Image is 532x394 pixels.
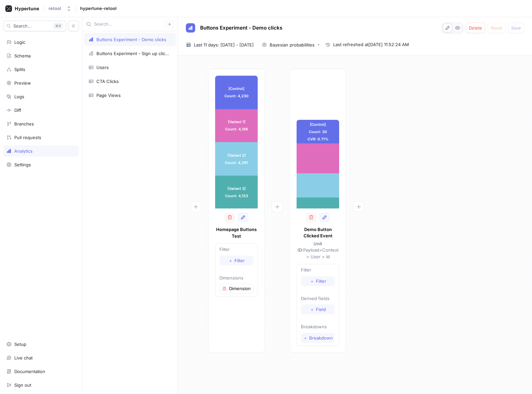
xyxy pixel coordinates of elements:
[14,80,31,86] div: Preview
[14,108,21,113] div: Diff
[14,94,24,99] div: Logs
[229,285,252,292] p: Dimension 1
[14,148,33,154] div: Analytics
[14,135,41,140] div: Pull requests
[215,142,258,176] div: [Variant 2] Count: 4,261
[13,24,32,28] span: Search...
[219,256,253,266] button: ＋Filter
[96,51,169,56] div: Buttons Experiment - Sign up clicks
[301,276,335,286] button: ＋Filter
[297,120,339,143] div: [Control] Count: 30 CVR: 0.71%
[333,41,409,48] span: Last refreshed at [DATE] 11:52:24 AM
[14,121,34,126] div: Branches
[215,109,258,142] div: [Variant 1] Count: 4,186
[3,366,79,377] a: Documentation
[316,279,326,283] span: Filter
[469,26,482,30] span: Delete
[46,3,74,14] button: retool
[96,37,166,42] div: Buttons Experiment - Demo clicks
[14,39,25,45] div: Logic
[297,241,339,260] p: Payload > Context > User > Id
[14,342,26,347] div: Setup
[219,246,253,253] p: Filter
[96,93,121,98] div: Page Views
[219,275,253,281] p: Dimensions
[511,26,521,30] span: Save
[508,23,524,33] button: Save
[301,304,335,314] button: ＋Field
[228,259,233,263] span: ＋
[14,53,31,58] div: Schema
[215,76,258,109] div: [Control] Count: 4,230
[96,79,119,84] div: CTA Clicks
[488,23,505,33] button: Reset
[14,355,33,360] div: Live chat
[297,226,339,239] p: Demo Button Clicked Event
[310,279,314,283] span: ＋
[14,369,45,374] div: Documentation
[14,162,31,167] div: Settings
[215,176,258,208] div: [Variant 3] Count: 4,153
[310,307,314,311] span: ＋
[491,26,502,30] span: Reset
[94,21,165,28] input: Search...
[96,65,109,70] div: Users
[14,382,31,388] div: Sign out
[303,336,308,340] span: ＋
[301,333,335,343] button: ＋Breakdown
[309,336,333,340] span: Breakdown
[301,295,335,302] p: Derived fields
[194,41,254,48] span: Last 11 days: [DATE] - [DATE]
[49,6,61,11] div: retool
[270,43,315,47] div: Bayesian probabilities
[200,25,282,31] span: Buttons Experiment - Demo clicks
[80,6,116,11] span: hypertune-retool
[259,40,323,50] button: Bayesian probabilities
[215,226,258,239] p: Homepage Buttons Test
[3,21,66,31] button: Search...K
[316,307,326,311] span: Field
[53,23,63,29] div: K
[301,324,335,330] p: Breakdowns
[466,23,485,33] button: Delete
[301,267,335,274] p: Filter
[14,67,25,72] div: Splits
[234,259,245,263] span: Filter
